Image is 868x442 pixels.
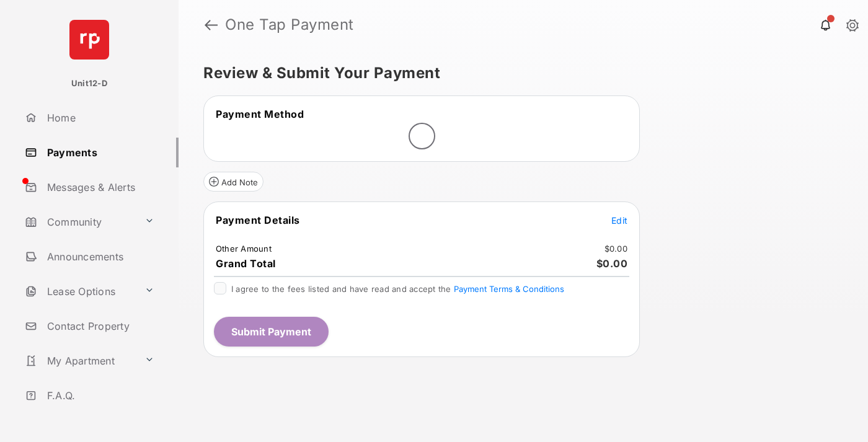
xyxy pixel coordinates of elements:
[20,207,139,237] a: Community
[20,276,139,306] a: Lease Options
[214,317,329,347] button: Submit Payment
[454,284,564,294] button: I agree to the fees listed and have read and accept the
[71,77,107,90] p: Unit12-D
[20,172,179,202] a: Messages & Alerts
[216,214,300,226] span: Payment Details
[20,242,179,272] a: Announcements
[604,243,628,254] td: $0.00
[203,172,263,192] button: Add Note
[20,103,179,133] a: Home
[231,284,564,294] span: I agree to the fees listed and have read and accept the
[216,257,276,270] span: Grand Total
[20,138,179,167] a: Payments
[216,108,304,120] span: Payment Method
[20,346,139,376] a: My Apartment
[203,66,833,81] h5: Review & Submit Your Payment
[69,20,109,60] img: svg+xml;base64,PHN2ZyB4bWxucz0iaHR0cDovL3d3dy53My5vcmcvMjAwMC9zdmciIHdpZHRoPSI2NCIgaGVpZ2h0PSI2NC...
[611,214,627,226] button: Edit
[215,243,272,254] td: Other Amount
[611,215,627,226] span: Edit
[225,17,354,32] strong: One Tap Payment
[20,311,179,341] a: Contact Property
[596,257,628,270] span: $0.00
[20,381,179,410] a: F.A.Q.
